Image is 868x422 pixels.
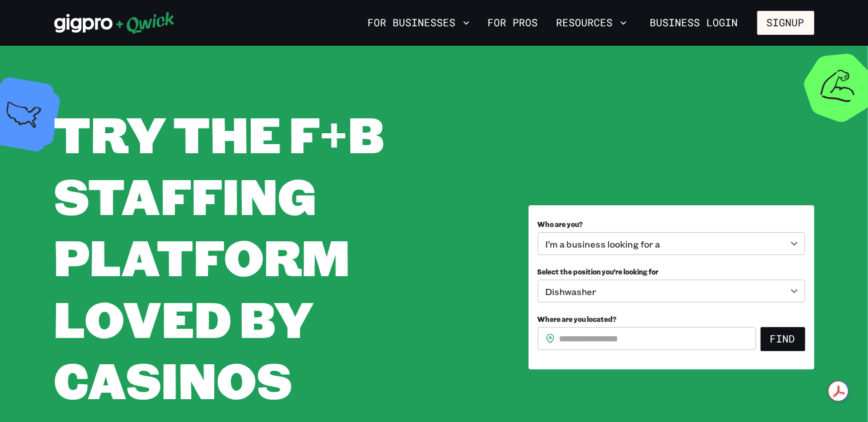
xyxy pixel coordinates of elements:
button: Resources [552,13,631,33]
button: For Businesses [363,13,474,33]
button: Signup [757,11,814,35]
a: Business Login [641,11,748,35]
button: Find [761,327,805,351]
span: Where are you located? [538,314,617,324]
span: Who are you? [538,220,583,229]
div: I’m a business looking for a [538,232,805,255]
div: Dishwasher [538,280,805,302]
a: For Pros [483,13,543,33]
span: Select the position you’re looking for [538,267,659,276]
